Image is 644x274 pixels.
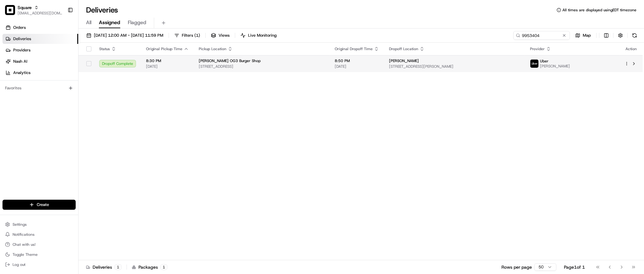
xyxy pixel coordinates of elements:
[3,260,76,269] button: Log out
[146,64,189,69] span: [DATE]
[94,33,163,38] span: [DATE] 12:00 AM - [DATE] 11:59 PM
[335,64,379,69] span: [DATE]
[13,252,38,257] span: Toggle Theme
[13,36,31,42] span: Deliveries
[335,58,379,63] span: 8:50 PM
[13,232,35,237] span: Notifications
[6,60,18,71] img: 1736555255976-a54dd68f-1ca7-489b-9aae-adbdc363a1c4
[13,262,25,267] span: Log out
[86,264,122,270] div: Deliveries
[59,91,101,97] span: API Documentation
[238,31,279,40] button: Live Monitoring
[199,46,226,51] span: Pickup Location
[5,5,15,15] img: Square
[13,91,48,97] span: Knowledge Base
[564,264,585,270] div: Page 1 of 1
[6,25,114,35] p: Welcome 👋
[248,33,277,38] span: Live Monitoring
[16,40,104,47] input: Clear
[199,58,261,63] span: [PERSON_NAME] OG3 Burger Shop
[3,45,78,55] a: Providers
[3,34,78,44] a: Deliveries
[562,8,636,13] span: All times are displayed using EDT timezone
[194,33,200,38] span: ( 1 )
[37,202,49,208] span: Create
[3,200,76,210] button: Create
[3,230,76,239] button: Notifications
[6,92,11,97] div: 📗
[146,58,189,63] span: 8:30 PM
[62,106,76,111] span: Pylon
[18,11,62,16] button: [EMAIL_ADDRESS][DOMAIN_NAME]
[389,58,419,63] span: [PERSON_NAME]
[540,64,570,69] span: [PERSON_NAME]
[572,31,594,40] button: Map
[6,6,19,19] img: Nash
[3,240,76,249] button: Chat with us!
[160,264,167,270] div: 1
[530,46,545,51] span: Provider
[13,222,27,227] span: Settings
[13,242,35,247] span: Chat with us!
[208,31,232,40] button: Views
[530,60,538,68] img: uber-new-logo.jpeg
[625,46,638,51] div: Action
[86,5,118,15] h1: Deliveries
[389,64,520,69] span: [STREET_ADDRESS][PERSON_NAME]
[99,46,110,51] span: Status
[146,46,182,51] span: Original Pickup Time
[44,106,76,111] a: Powered byPylon
[128,19,146,26] span: Flagged
[583,33,591,38] span: Map
[3,83,76,93] div: Favorites
[182,33,200,38] span: Filters
[540,59,549,64] span: Uber
[21,60,103,66] div: Start new chat
[51,88,103,100] a: 💻API Documentation
[630,31,639,40] button: Refresh
[13,59,27,64] span: Nash AI
[3,250,76,259] button: Toggle Theme
[3,56,78,66] a: Nash AI
[4,88,51,100] a: 📗Knowledge Base
[53,92,58,97] div: 💻
[21,66,79,71] div: We're available if you need us!
[107,62,114,69] button: Start new chat
[3,220,76,229] button: Settings
[18,4,32,11] button: Square
[3,23,78,33] a: Orders
[13,25,26,30] span: Orders
[219,33,230,38] span: Views
[86,19,91,26] span: All
[513,31,570,40] input: Type to search
[171,31,203,40] button: Filters(1)
[84,31,166,40] button: [DATE] 12:00 AM - [DATE] 11:59 PM
[3,3,65,18] button: SquareSquare[EMAIL_ADDRESS][DOMAIN_NAME]
[3,68,78,78] a: Analytics
[501,264,532,270] p: Rows per page
[389,46,418,51] span: Dropoff Location
[13,47,30,53] span: Providers
[335,46,373,51] span: Original Dropoff Time
[132,264,167,270] div: Packages
[115,264,122,270] div: 1
[99,19,120,26] span: Assigned
[13,70,30,76] span: Analytics
[199,64,325,69] span: [STREET_ADDRESS]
